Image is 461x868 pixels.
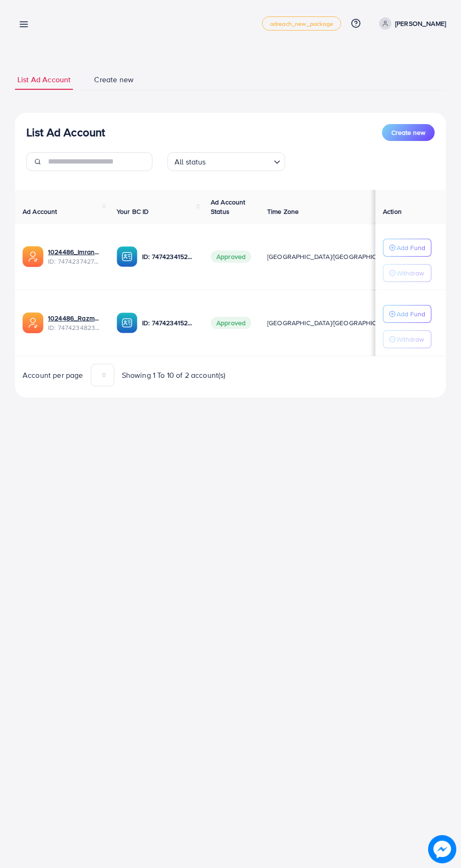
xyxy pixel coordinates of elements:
[270,21,333,27] span: adreach_new_package
[267,252,398,261] span: [GEOGRAPHIC_DATA]/[GEOGRAPHIC_DATA]
[142,317,196,328] p: ID: 7474234152863678481
[267,207,299,216] span: Time Zone
[117,313,137,333] img: ic-ba-acc.ded83a64.svg
[48,313,102,323] a: 1024486_Razman_1740230915595
[211,250,251,263] span: Approved
[383,264,431,282] button: Withdraw
[23,246,43,267] img: ic-ads-acc.e4c84228.svg
[383,330,431,348] button: Withdraw
[17,74,71,85] span: List Ad Account
[167,152,285,171] div: Search for option
[94,74,134,85] span: Create new
[26,125,105,139] h3: List Ad Account
[211,197,246,216] span: Ad Account Status
[173,155,208,169] span: All status
[428,835,456,863] img: image
[395,18,446,29] p: [PERSON_NAME]
[211,317,251,329] span: Approved
[23,370,83,381] span: Account per page
[23,313,43,333] img: ic-ads-acc.e4c84228.svg
[23,207,57,216] span: Ad Account
[262,16,341,31] a: adreach_new_package
[383,207,402,216] span: Action
[397,242,425,253] p: Add Fund
[382,124,435,141] button: Create new
[142,251,196,262] p: ID: 7474234152863678481
[117,246,137,267] img: ic-ba-acc.ded83a64.svg
[375,17,446,30] a: [PERSON_NAME]
[383,239,431,257] button: Add Fund
[209,153,270,169] input: Search for option
[48,313,102,333] div: <span class='underline'>1024486_Razman_1740230915595</span></br>7474234823184416769
[391,128,425,137] span: Create new
[397,308,425,320] p: Add Fund
[383,305,431,323] button: Add Fund
[48,247,102,266] div: <span class='underline'>1024486_Imran_1740231528988</span></br>7474237427478233089
[48,257,102,266] span: ID: 7474237427478233089
[267,318,398,328] span: [GEOGRAPHIC_DATA]/[GEOGRAPHIC_DATA]
[122,370,226,381] span: Showing 1 To 10 of 2 account(s)
[117,207,149,216] span: Your BC ID
[48,323,102,332] span: ID: 7474234823184416769
[48,247,102,257] a: 1024486_Imran_1740231528988
[397,334,424,345] p: Withdraw
[397,267,424,279] p: Withdraw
